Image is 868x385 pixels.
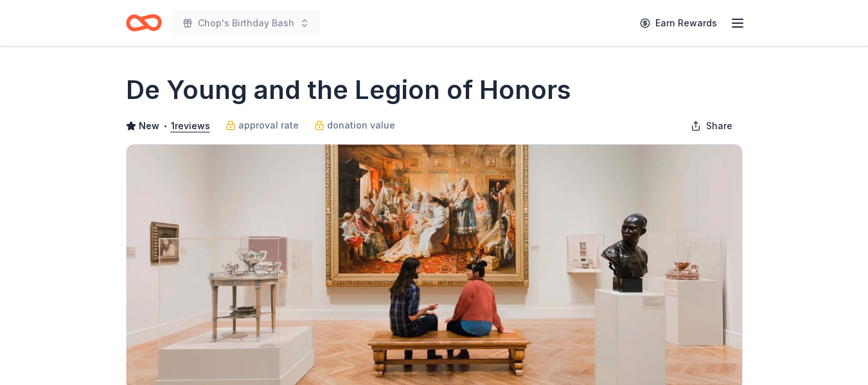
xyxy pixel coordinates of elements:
a: donation value [314,118,395,133]
span: approval rate [238,118,299,133]
a: Earn Rewards [632,12,725,35]
a: Home [126,8,162,38]
button: Share [680,113,743,139]
span: donation value [327,118,395,133]
span: New [139,118,159,134]
a: approval rate [226,118,299,133]
span: Chop's Birthday Bash [198,15,294,31]
span: • [163,121,167,131]
button: 1reviews [171,118,210,134]
button: Chop's Birthday Bash [172,10,320,36]
h1: De Young and the Legion of Honors [126,72,571,108]
span: Share [706,118,732,134]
